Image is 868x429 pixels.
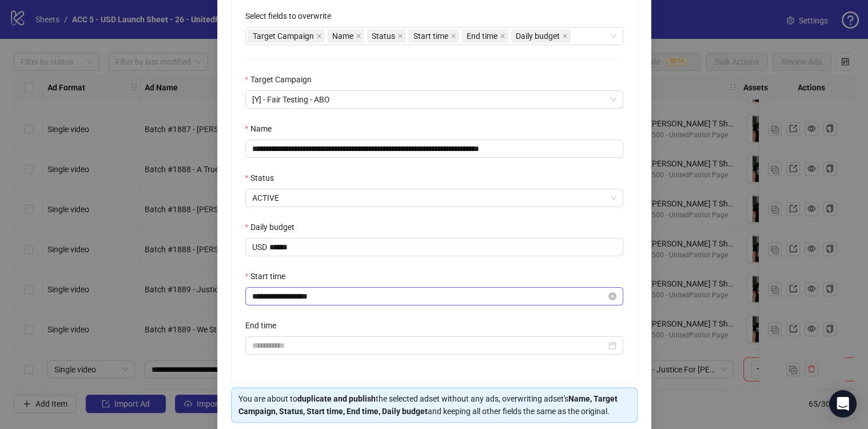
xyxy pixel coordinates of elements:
span: Start time [413,30,448,42]
span: End time [467,30,497,42]
span: Daily budget [516,30,560,42]
label: End time [245,319,284,332]
div: Open Intercom Messenger [829,390,857,418]
span: close-circle [608,292,616,300]
strong: Name, Target Campaign, Status, Start time, End time, Daily budget [238,394,618,416]
span: Status [367,29,406,43]
span: [Y] - Fair Testing - ABO [252,91,616,108]
span: Target Campaign [248,29,325,43]
span: Target Campaign [253,30,314,42]
span: End time [461,29,508,43]
strong: duplicate and publish [297,394,376,403]
label: Select fields to overwrite [245,10,339,22]
span: close [562,33,568,39]
span: ACTIVE [252,189,616,206]
span: Start time [408,29,459,43]
input: End time [252,339,606,352]
span: Status [372,30,395,42]
span: Name [327,29,364,43]
span: Name [332,30,353,42]
input: Name [245,140,623,158]
span: close [397,33,403,39]
span: close [316,33,322,39]
span: close [500,33,505,39]
input: Start time [252,290,606,303]
label: Status [245,172,281,184]
div: You are about to the selected adset without any ads, overwriting adset's and keeping all other fi... [238,392,630,418]
span: Daily budget [511,29,571,43]
label: Name [245,122,279,135]
input: Daily budget [269,239,623,256]
label: Start time [245,270,293,283]
label: Daily budget [245,221,302,233]
span: close [356,33,361,39]
label: Target Campaign [245,73,319,86]
span: close [451,33,456,39]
